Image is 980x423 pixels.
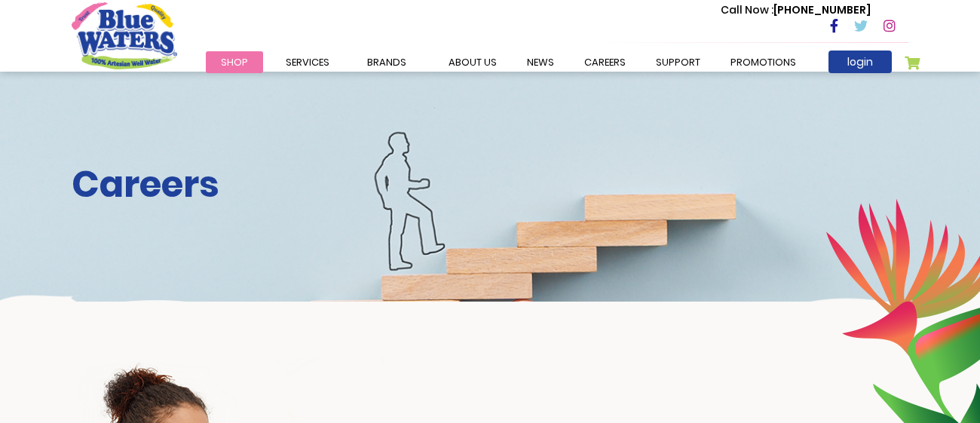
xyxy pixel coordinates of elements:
[367,55,406,69] span: Brands
[641,51,715,73] a: support
[206,51,263,73] a: Shop
[512,51,569,73] a: News
[286,55,329,69] span: Services
[72,163,908,207] h2: Careers
[352,51,421,73] a: Brands
[271,51,345,73] a: Services
[569,51,641,73] a: careers
[433,51,512,73] a: about us
[828,51,892,73] a: login
[715,51,811,73] a: Promotions
[72,2,177,69] a: store logo
[221,55,248,69] span: Shop
[721,2,773,17] span: Call Now :
[721,2,871,18] p: [PHONE_NUMBER]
